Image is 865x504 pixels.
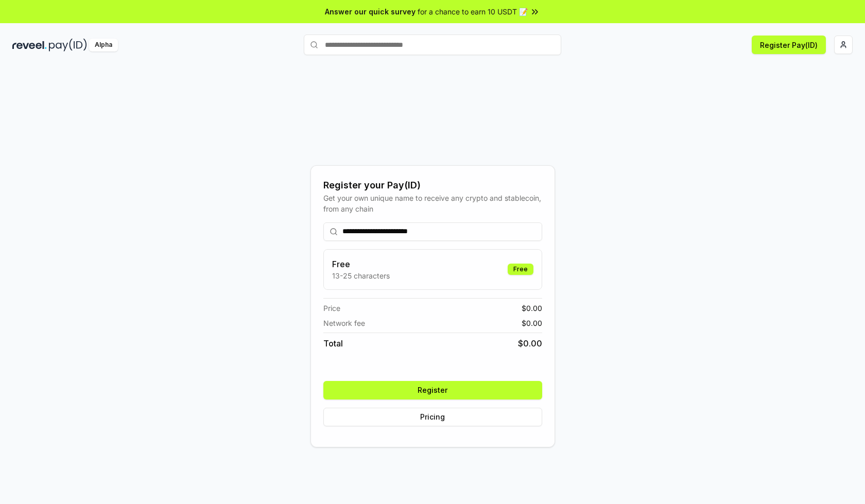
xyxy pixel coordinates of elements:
button: Pricing [323,408,542,426]
span: Total [323,337,343,350]
div: Register your Pay(ID) [323,178,542,193]
span: Price [323,303,340,314]
img: pay_id [49,39,87,51]
span: $ 0.00 [518,337,542,350]
span: $ 0.00 [522,303,542,314]
div: Free [508,264,533,275]
img: reveel_dark [12,39,47,51]
span: $ 0.00 [522,318,542,328]
span: Network fee [323,318,365,328]
div: Get your own unique name to receive any crypto and stablecoin, from any chain [323,193,542,214]
button: Register [323,381,542,399]
h3: Free [332,258,390,270]
button: Register Pay(ID) [752,36,826,54]
span: for a chance to earn 10 USDT 📝 [418,6,528,17]
div: Alpha [89,39,118,51]
p: 13-25 characters [332,270,390,281]
span: Answer our quick survey [325,6,416,17]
